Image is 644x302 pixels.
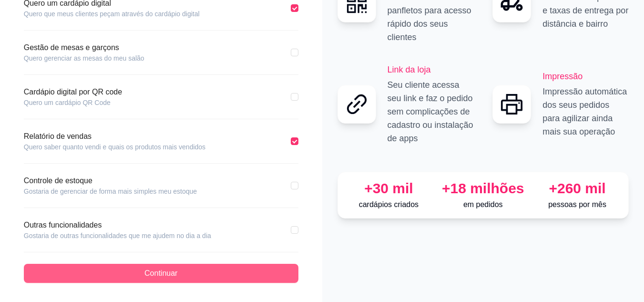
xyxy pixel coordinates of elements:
h2: Link da loja [388,63,474,76]
article: Quero que meus clientes peçam através do cardápio digital [24,9,200,19]
button: Continuar [24,264,298,283]
article: Gostaria de outras funcionalidades que me ajudem no dia a dia [24,231,211,240]
article: Cardápio digital por QR code [24,86,122,98]
p: Seu cliente acessa seu link e faz o pedido sem complicações de cadastro ou instalação de apps [388,78,474,145]
article: Gestão de mesas e garçons [24,42,144,53]
h2: Impressão [542,70,629,83]
p: em pedidos [440,199,526,210]
div: +18 milhões [440,180,526,197]
span: Continuar [144,268,177,279]
article: Outras funcionalidades [24,219,211,231]
div: +260 mil [534,180,621,197]
article: Controle de estoque [24,175,197,187]
p: pessoas por mês [534,199,621,210]
article: Relatório de vendas [24,131,205,142]
p: Impressão automática dos seus pedidos para agilizar ainda mais sua operação [542,85,629,138]
div: +30 mil [346,180,432,197]
article: Quero saber quanto vendi e quais os produtos mais vendidos [24,142,205,152]
p: cardápios criados [346,199,432,210]
article: Quero um cardápio QR Code [24,98,122,107]
article: Gostaria de gerenciar de forma mais simples meu estoque [24,187,197,196]
article: Quero gerenciar as mesas do meu salão [24,53,144,63]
